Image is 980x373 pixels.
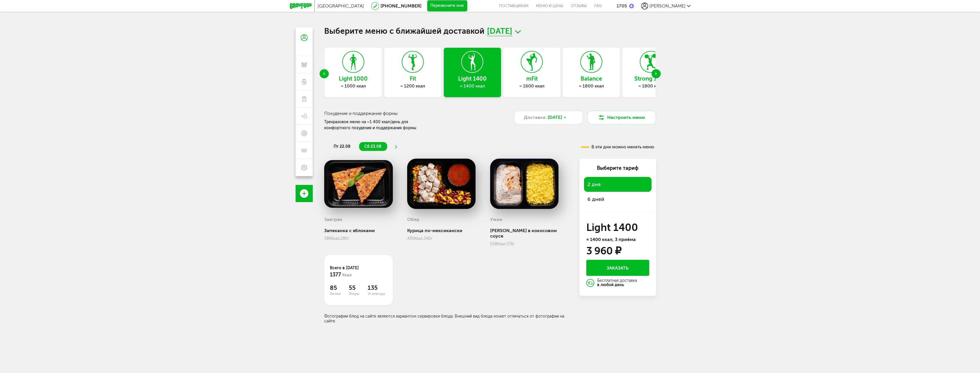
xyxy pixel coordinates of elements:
[325,83,382,89] div: ≈ 1000 ккал
[325,75,382,82] h3: Light 1000
[384,83,442,89] div: ≈ 1200 ккал
[597,282,624,287] strong: в любой день
[331,236,340,241] span: Ккал,
[563,83,620,89] div: ≈ 1800 ккал
[384,75,442,82] h3: Fit
[324,236,393,241] div: 389 280
[650,3,686,9] span: [PERSON_NAME]
[490,217,502,222] h3: Ужин
[334,144,351,149] span: пт 22.08
[324,111,501,116] h3: Похудение и поддержание формы
[348,236,349,241] span: г
[342,273,352,278] span: Ккал
[427,0,467,12] button: Перезвоните мне
[586,260,649,276] button: Заказать
[330,291,349,296] span: Белки
[364,144,381,149] span: сб 23.08
[524,114,547,121] span: Доставка:
[381,3,421,9] a: [PHONE_NUMBER]
[586,223,649,232] h3: Light 1400
[487,27,512,36] span: [DATE]
[368,284,387,291] span: 135
[407,217,419,222] h3: Обед
[622,75,680,82] h3: Strong 1800
[587,196,604,202] span: 6 дней
[368,291,387,296] span: Углеводы
[490,159,559,209] img: big_oRevOw4U0Foe7Z4n.png
[431,236,433,241] span: г
[617,3,627,9] div: 1705
[503,83,561,89] div: ≈ 1600 ккал
[349,291,368,296] span: Жиры
[324,217,342,222] h3: Завтрак
[324,228,393,233] div: Запеканка с яблоками
[330,265,387,279] div: Всего в [DATE]
[407,159,476,209] img: big_dSy1jmU0LkR2bnhc.png
[629,4,634,8] img: bonus_b.cdccf46.png
[414,236,424,241] span: Ккал,
[587,181,601,188] span: 2 дня
[324,159,393,209] img: big_mPDajhulWsqtV8Bj.png
[444,83,501,89] div: ≈ 1400 ккал
[324,314,570,324] div: Фотографии блюд на сайте являются вариантом сервировки блюда. Внешний вид блюда может отличаться ...
[330,284,349,291] span: 85
[563,75,620,82] h3: Balance
[324,27,656,36] h1: Выберите меню с ближайшей доставкой
[586,246,621,256] div: 3 960 ₽
[490,242,570,246] div: 558 376
[652,69,661,78] div: Next slide
[318,3,364,9] span: [GEOGRAPHIC_DATA]
[407,236,476,241] div: 430 340
[503,75,561,82] h3: mFit
[586,237,636,242] span: ≈ 1400 ккал, 3 приёма
[407,228,476,233] div: Курица по-мексикански
[584,164,652,172] div: Выберите тариф
[622,83,680,89] div: ≈ 1800 ккал
[444,75,501,82] h3: Light 1400
[349,284,368,291] span: 55
[587,111,656,124] button: Настроить меню
[320,69,329,78] div: Previous slide
[490,228,570,239] div: [PERSON_NAME] в кокосовом соусе
[597,279,637,287] div: Бесплатная доставка
[548,114,562,121] span: [DATE]
[513,242,515,246] span: г
[581,145,654,149] div: В эти дни можно менять меню
[324,119,434,131] div: Трехразовое меню на ~1 400 ккал/день для комфортного похудения и поддержания формы
[330,272,341,278] span: 1377
[497,242,506,246] span: Ккал,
